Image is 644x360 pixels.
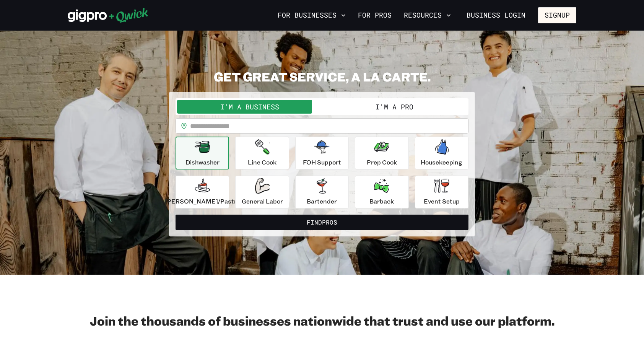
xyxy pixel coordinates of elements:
[248,158,276,167] p: Line Cook
[176,176,229,209] button: [PERSON_NAME]/Pastry
[415,137,468,169] button: Housekeeping
[235,137,289,169] button: Line Cook
[169,69,475,84] h2: GET GREAT SERVICE, A LA CARTE.
[165,197,240,206] p: [PERSON_NAME]/Pastry
[401,9,454,22] button: Resources
[322,100,467,114] button: I'm a Pro
[355,137,408,169] button: Prep Cook
[367,158,397,167] p: Prep Cook
[415,176,468,209] button: Event Setup
[355,9,395,22] a: For Pros
[295,176,349,209] button: Bartender
[307,197,337,206] p: Bartender
[177,100,322,114] button: I'm a Business
[68,313,576,328] h2: Join the thousands of businesses nationwide that trust and use our platform.
[421,158,462,167] p: Housekeeping
[538,7,576,23] button: Signup
[275,9,349,22] button: For Businesses
[185,158,220,167] p: Dishwasher
[295,137,349,169] button: FOH Support
[460,7,532,23] a: Business Login
[176,137,229,169] button: Dishwasher
[235,176,289,209] button: General Labor
[369,197,394,206] p: Barback
[176,215,468,230] button: FindPros
[303,158,341,167] p: FOH Support
[355,176,408,209] button: Barback
[242,197,283,206] p: General Labor
[424,197,460,206] p: Event Setup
